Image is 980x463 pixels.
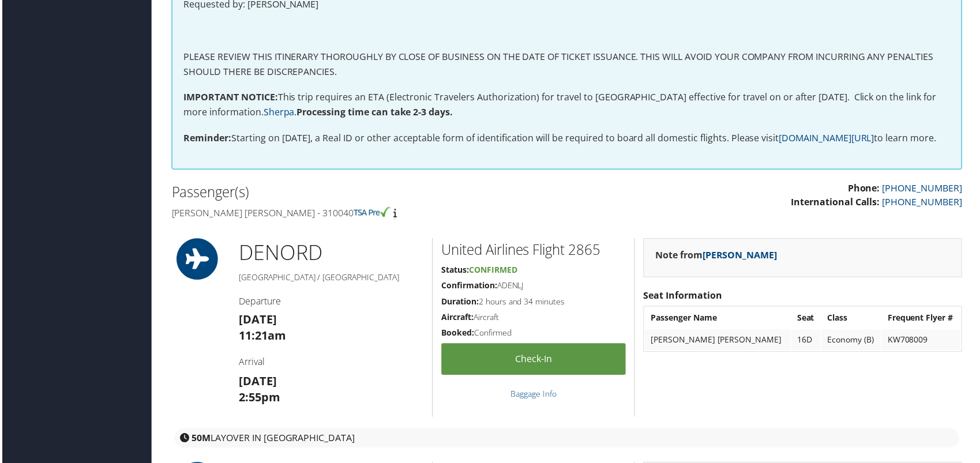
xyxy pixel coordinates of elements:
[441,313,626,325] h5: Aircraft
[238,391,279,406] strong: 2:55pm
[182,132,230,145] strong: Reminder:
[170,183,559,203] h2: Passenger(s)
[238,239,423,268] h1: DEN ORD
[823,331,883,352] td: Economy (B)
[182,91,277,104] strong: IMPORTANT NOTICE:
[238,375,276,390] strong: [DATE]
[441,241,626,261] h2: United Airlines Flight 2865
[190,434,209,446] strong: 50M
[262,106,294,119] a: Sherpa
[170,208,559,220] h4: [PERSON_NAME] [PERSON_NAME] - 310040
[704,250,779,262] a: [PERSON_NAME]
[793,197,882,209] strong: International Calls:
[793,309,823,330] th: Seat
[884,309,963,330] th: Frequent Flyer #
[441,281,497,292] strong: Confirmation:
[441,329,626,340] h5: Confirmed
[441,297,626,308] h5: 2 hours and 34 minutes
[238,313,276,329] strong: [DATE]
[644,290,723,303] strong: Seat Information
[469,265,517,276] span: Confirmed
[510,390,557,401] a: Baggage Info
[656,250,779,262] strong: Note from
[441,297,479,308] strong: Duration:
[441,313,474,324] strong: Aircraft:
[884,331,963,352] td: KW708009
[441,265,469,276] strong: Status:
[780,132,876,145] a: [DOMAIN_NAME][URL]
[823,309,883,330] th: Class
[353,208,391,218] img: tsa-precheck.png
[884,182,964,195] a: [PHONE_NUMBER]
[182,91,952,120] p: This trip requires an ETA (Electronic Travelers Authorization) for travel to [GEOGRAPHIC_DATA] ef...
[238,329,285,345] strong: 11:21am
[182,50,952,79] p: PLEASE REVIEW THIS ITINERARY THOROUGHLY BY CLOSE OF BUSINESS ON THE DATE OF TICKET ISSUANCE. THIS...
[441,281,626,292] h5: ADENLJ
[793,331,823,352] td: 16D
[238,296,423,308] h4: Departure
[182,131,952,146] p: Starting on [DATE], a Real ID or other acceptable form of identification will be required to boar...
[884,197,964,209] a: [PHONE_NUMBER]
[173,430,962,450] div: layover in [GEOGRAPHIC_DATA]
[646,309,792,330] th: Passenger Name
[441,345,626,377] a: Check-in
[441,329,474,340] strong: Booked:
[238,273,423,284] h5: [GEOGRAPHIC_DATA] / [GEOGRAPHIC_DATA]
[238,357,423,370] h4: Arrival
[646,331,792,352] td: [PERSON_NAME] [PERSON_NAME]
[850,182,882,195] strong: Phone:
[296,106,453,119] strong: Processing time can take 2-3 days.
